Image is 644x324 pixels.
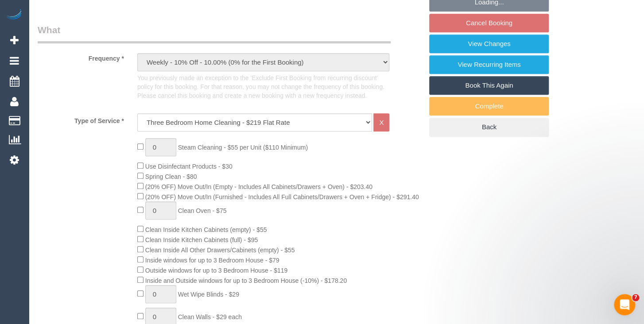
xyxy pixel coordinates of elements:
a: Back [429,118,549,136]
span: Steam Cleaning - $55 per Unit ($110 Minimum) [178,144,308,151]
span: (20% OFF) Move Out/In (Empty - Includes All Cabinets/Drawers + Oven) - $203.40 [145,183,372,190]
a: View Recurring Items [429,55,549,74]
span: Clean Inside Kitchen Cabinets (empty) - $55 [145,226,267,233]
span: Outside windows for up to 3 Bedroom House - $119 [145,267,287,274]
iframe: Intercom notifications message [467,238,644,300]
span: Inside windows for up to 3 Bedroom House - $79 [145,257,279,264]
span: Clean Oven - $75 [178,207,227,214]
span: Spring Clean - $80 [145,173,197,180]
span: Inside and Outside windows for up to 3 Bedroom House (-10%) - $178.20 [145,277,347,284]
a: Book This Again [429,76,549,95]
label: Frequency * [31,51,131,63]
span: (20% OFF) Move Out/In (Furnished - Includes All Full Cabinets/Drawers + Oven + Fridge) - $291.40 [145,193,419,201]
legend: What [38,23,391,43]
label: Type of Service * [31,113,131,125]
p: You previously made an exception to the 'Exclude First Booking from recurring discount' policy fo... [137,73,390,100]
span: Wet Wipe Blinds - $29 [178,291,239,298]
span: Clean Walls - $29 each [178,313,242,320]
span: Use Disinfectant Products - $30 [145,163,233,170]
img: Automaid Logo [5,9,23,21]
span: Clean Inside Kitchen Cabinets (full) - $95 [145,236,258,243]
iframe: Intercom live chat [614,294,635,315]
span: Clean Inside All Other Drawers/Cabinets (empty) - $55 [145,247,295,254]
a: View Changes [429,35,549,53]
span: 7 [632,294,639,301]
